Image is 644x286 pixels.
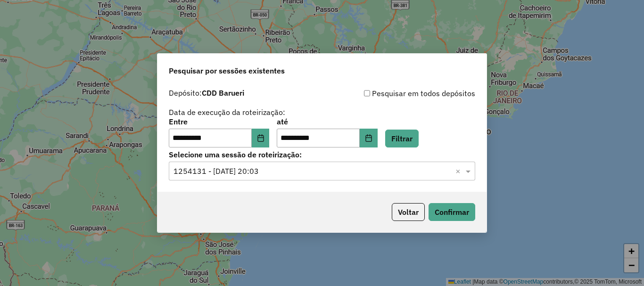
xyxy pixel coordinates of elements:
[169,116,269,127] label: Entre
[322,88,475,99] div: Pesquisar em todos depósitos
[455,165,463,177] span: Clear all
[429,203,475,221] button: Confirmar
[392,203,425,221] button: Voltar
[277,116,377,127] label: até
[169,65,285,76] span: Pesquisar por sessões existentes
[169,149,475,160] label: Selecione uma sessão de roteirização:
[169,87,244,98] label: Depósito:
[385,130,419,147] button: Filtrar
[252,129,270,147] button: Choose Date
[169,106,285,118] label: Data de execução da roteirização:
[202,88,244,98] strong: CDD Barueri
[360,129,378,147] button: Choose Date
